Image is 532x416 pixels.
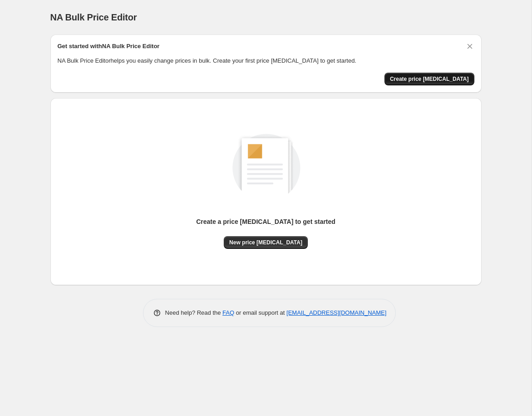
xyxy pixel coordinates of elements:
p: NA Bulk Price Editor helps you easily change prices in bulk. Create your first price [MEDICAL_DAT... [58,56,474,65]
span: Need help? Read the [165,309,223,316]
span: Create price [MEDICAL_DATA] [390,75,469,83]
button: Dismiss card [465,42,474,51]
button: Create price change job [384,73,474,85]
h2: Get started with NA Bulk Price Editor [58,42,160,51]
a: FAQ [222,309,234,316]
span: or email support at [234,309,286,316]
p: Create a price [MEDICAL_DATA] to get started [196,217,335,226]
span: New price [MEDICAL_DATA] [229,239,302,246]
span: NA Bulk Price Editor [50,12,137,22]
a: [EMAIL_ADDRESS][DOMAIN_NAME] [286,309,386,316]
button: New price [MEDICAL_DATA] [224,236,308,249]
